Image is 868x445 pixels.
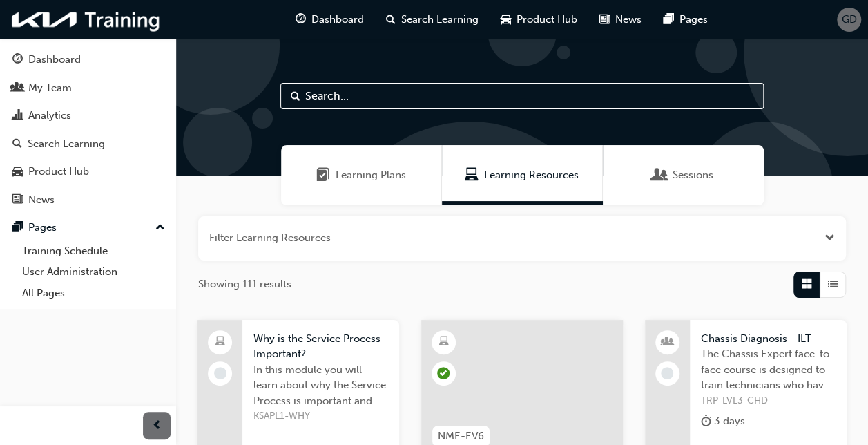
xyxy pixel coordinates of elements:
[12,110,23,122] span: chart-icon
[802,276,812,292] span: Grid
[28,164,89,180] div: Product Hub
[253,331,388,362] span: Why is the Service Process Important?
[311,12,364,28] span: Dashboard
[291,88,300,104] span: Search
[253,408,388,424] span: KSAPL1-WHY
[837,8,861,32] button: GD
[253,362,388,409] span: In this module you will learn about why the Service Process is important and the important steps ...
[155,219,165,237] span: up-icon
[701,331,836,347] span: Chassis Diagnosis - ILT
[17,240,171,262] a: Training Schedule
[12,138,22,151] span: search-icon
[215,333,225,351] span: laptop-icon
[662,333,672,351] span: people-icon
[701,413,711,430] span: duration-icon
[12,82,23,95] span: people-icon
[296,11,306,28] span: guage-icon
[701,413,745,430] div: 3 days
[281,145,442,205] a: Learning PlansLearning Plans
[375,6,490,34] a: search-iconSearch Learning
[6,44,171,215] button: DashboardMy TeamAnalyticsSearch LearningProduct HubNews
[7,6,166,34] img: kia-training
[442,145,603,205] a: Learning ResourcesLearning Resources
[501,11,511,28] span: car-icon
[701,346,836,393] span: The Chassis Expert face-to-face course is designed to train technicians who have achieved Certifi...
[701,393,836,409] span: TRP-LVL3-CHD
[6,215,171,240] button: Pages
[284,6,375,34] a: guage-iconDashboard
[615,12,642,28] span: News
[386,11,396,28] span: search-icon
[6,47,171,73] a: Dashboard
[465,167,479,183] span: Learning Resources
[401,12,479,28] span: Search Learning
[6,159,171,184] a: Product Hub
[280,83,764,109] input: Search...
[599,11,610,28] span: news-icon
[653,6,719,34] a: pages-iconPages
[12,54,23,66] span: guage-icon
[438,428,484,444] span: NME-EV6
[490,6,588,34] a: car-iconProduct Hub
[12,194,23,207] span: news-icon
[28,80,72,96] div: My Team
[484,167,579,183] span: Learning Resources
[198,276,291,292] span: Showing 111 results
[6,131,171,157] a: Search Learning
[661,367,673,379] span: learningRecordVerb_NONE-icon
[653,167,667,183] span: Sessions
[588,6,653,34] a: news-iconNews
[438,333,448,351] span: learningResourceType_ELEARNING-icon
[6,103,171,129] a: Analytics
[336,167,406,183] span: Learning Plans
[6,187,171,213] a: News
[603,145,764,205] a: SessionsSessions
[828,276,838,292] span: List
[28,52,81,68] div: Dashboard
[214,367,226,379] span: learningRecordVerb_NONE-icon
[679,12,708,28] span: Pages
[12,222,23,234] span: pages-icon
[824,230,835,246] button: Open the filter
[673,167,713,183] span: Sessions
[842,12,857,28] span: GD
[517,12,577,28] span: Product Hub
[152,417,162,435] span: prev-icon
[664,11,674,28] span: pages-icon
[17,283,171,304] a: All Pages
[6,75,171,101] a: My Team
[17,261,171,283] a: User Administration
[316,167,330,183] span: Learning Plans
[28,220,57,236] div: Pages
[28,136,105,152] div: Search Learning
[437,367,450,379] span: learningRecordVerb_COMPLETE-icon
[28,108,71,124] div: Analytics
[12,166,23,178] span: car-icon
[28,192,55,208] div: News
